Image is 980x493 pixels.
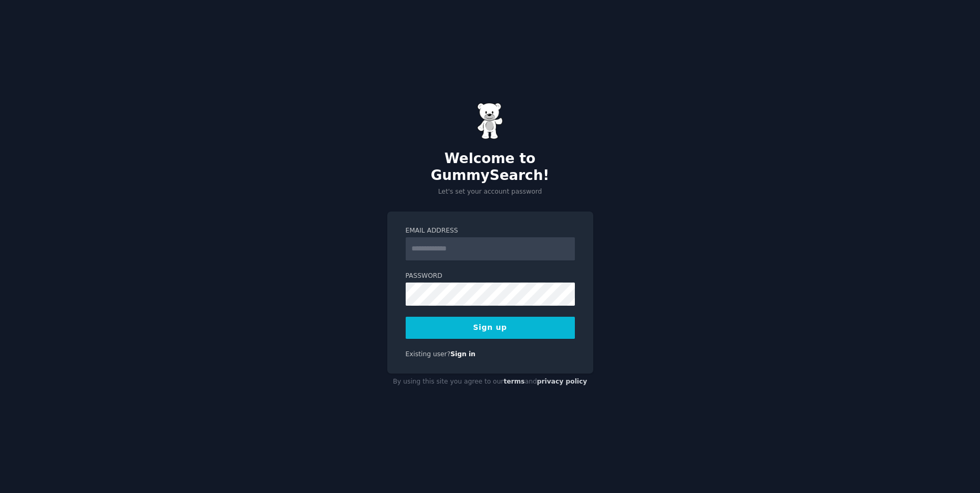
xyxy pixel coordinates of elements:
[387,150,593,184] h2: Welcome to GummySearch!
[406,271,575,281] label: Password
[477,103,503,139] img: Gummy Bear
[387,374,593,390] div: By using this site you agree to our and
[503,378,524,385] a: terms
[387,187,593,197] p: Let's set your account password
[406,350,451,358] span: Existing user?
[406,226,575,236] label: Email Address
[537,378,587,385] a: privacy policy
[450,350,476,358] a: Sign in
[406,317,575,339] button: Sign up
